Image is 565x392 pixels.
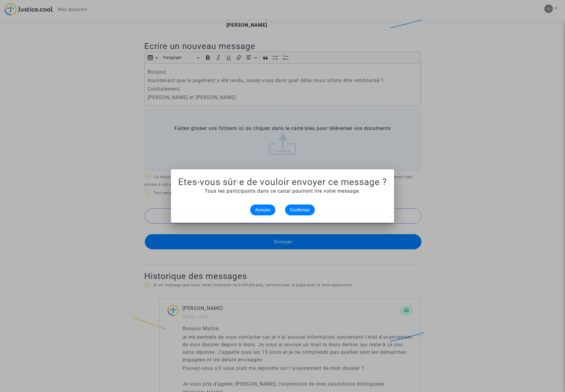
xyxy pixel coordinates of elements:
[205,188,360,194] span: Tous les participants dans ce canal pourront lire votre message.
[178,177,387,188] h1: Etes-vous sûr·e de vouloir envoyer ce message ?
[285,204,315,215] button: Confirmer
[290,207,310,213] span: Confirmer
[250,204,275,215] button: Annuler
[255,207,271,213] span: Annuler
